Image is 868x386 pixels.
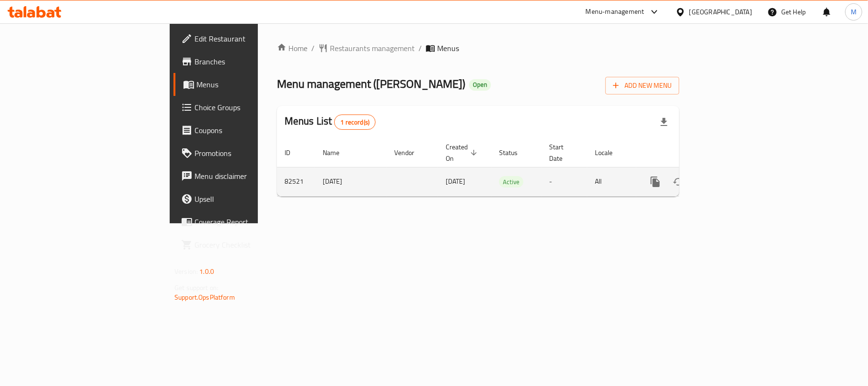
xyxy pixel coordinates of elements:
span: Locale [595,147,625,158]
div: [GEOGRAPHIC_DATA] [689,7,752,17]
span: Vendor [394,147,427,158]
a: Promotions [174,142,315,165]
div: Open [469,79,491,91]
a: Coupons [174,119,315,142]
li: / [419,42,422,54]
span: Menu disclaimer [194,170,307,182]
a: Choice Groups [174,96,315,119]
a: Coverage Report [174,210,315,233]
td: - [541,167,587,196]
span: Status [499,147,530,158]
span: Coverage Report [194,216,307,228]
span: Active [499,177,523,188]
a: Grocery Checklist [174,233,315,256]
span: Coupons [194,125,307,136]
button: Change Status [667,170,690,193]
div: Export file [653,111,675,134]
span: Add New Menu [613,80,672,92]
span: Menus [437,42,459,54]
span: M [851,7,857,17]
span: Grocery Checklist [194,239,307,250]
span: Menus [196,79,307,90]
th: Actions [636,138,743,167]
span: 1.0.0 [199,265,214,278]
span: Choice Groups [194,102,307,113]
button: more [644,170,667,193]
table: enhanced table [277,138,743,197]
span: Branches [194,56,307,67]
span: [DATE] [446,175,465,188]
a: Menu disclaimer [174,165,315,188]
a: Upsell [174,188,315,210]
a: Branches [174,50,315,73]
span: Upsell [194,193,307,205]
span: Start Date [549,141,576,164]
span: Created On [446,141,480,164]
td: [DATE] [315,167,387,196]
span: Version: [174,265,198,278]
span: Get support on: [174,282,218,294]
span: Name [323,147,352,158]
a: Edit Restaurant [174,27,315,50]
a: Support.OpsPlatform [174,291,235,303]
h2: Menus List [285,114,376,130]
div: Total records count [334,115,376,130]
button: Add New Menu [605,77,679,94]
span: Promotions [194,147,307,159]
span: Restaurants management [330,42,415,54]
td: All [587,167,636,196]
span: Edit Restaurant [194,33,307,44]
a: Menus [174,73,315,96]
div: Active [499,176,523,188]
span: Open [469,81,491,89]
span: Menu management ( [PERSON_NAME] ) [277,73,465,94]
nav: breadcrumb [277,42,679,54]
span: ID [285,147,303,158]
div: Menu-management [586,6,644,18]
a: Restaurants management [318,42,415,54]
span: 1 record(s) [335,118,375,127]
